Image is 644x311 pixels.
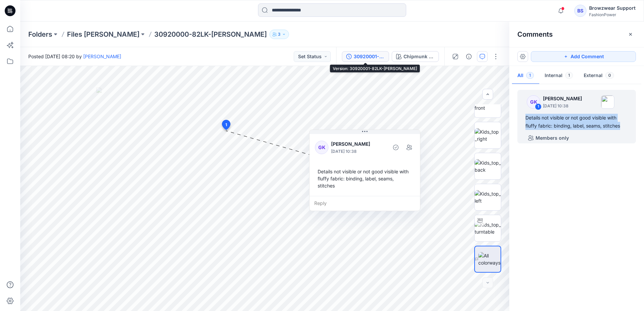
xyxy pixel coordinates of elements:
[83,54,121,59] a: [PERSON_NAME]
[463,51,474,62] button: Details
[392,51,439,62] button: Chipmunk (as swatch)
[28,30,52,39] a: Folders
[315,165,415,192] div: Details not visible or not good visible with fluffy fabric: binding, label, seams, stitches
[531,51,636,62] button: Add Comment
[475,128,501,142] img: Kids_top_right
[342,51,389,62] button: 30920001-82LK-[PERSON_NAME]
[517,30,553,38] h2: Comments
[475,190,501,204] img: Kids_top_left
[543,103,582,109] p: [DATE] 10:38
[527,95,540,109] div: GK
[535,103,542,110] div: 1
[475,221,501,235] img: Kids_top_turntable
[565,72,573,79] span: 1
[536,134,569,142] p: Members only
[278,31,281,38] p: 3
[225,122,227,128] span: 1
[574,5,586,17] div: BS
[589,12,636,17] div: FashionPower
[526,72,534,79] span: 1
[310,196,420,211] div: Reply
[404,53,434,60] div: Chipmunk (as swatch)
[269,30,289,39] button: 3
[605,72,614,79] span: 0
[475,97,501,111] img: Kids_top_front
[331,140,386,148] p: [PERSON_NAME]
[589,4,636,12] div: Browzwear Support
[578,67,619,84] button: External
[67,30,139,39] a: Files [PERSON_NAME]
[525,133,572,143] button: Members only
[154,30,267,39] p: 30920000-82LK-[PERSON_NAME]
[331,148,386,155] p: [DATE] 10:38
[512,67,539,84] button: All
[315,141,328,154] div: GK
[525,114,628,130] div: Details not visible or not good visible with fluffy fabric: binding, label, seams, stitches
[354,53,385,60] div: 30920001-82LK-Carmen
[539,67,578,84] button: Internal
[478,252,501,266] img: All colorways
[543,95,582,103] p: [PERSON_NAME]
[28,53,121,60] span: Posted [DATE] 08:20 by
[475,159,501,173] img: Kids_top_back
